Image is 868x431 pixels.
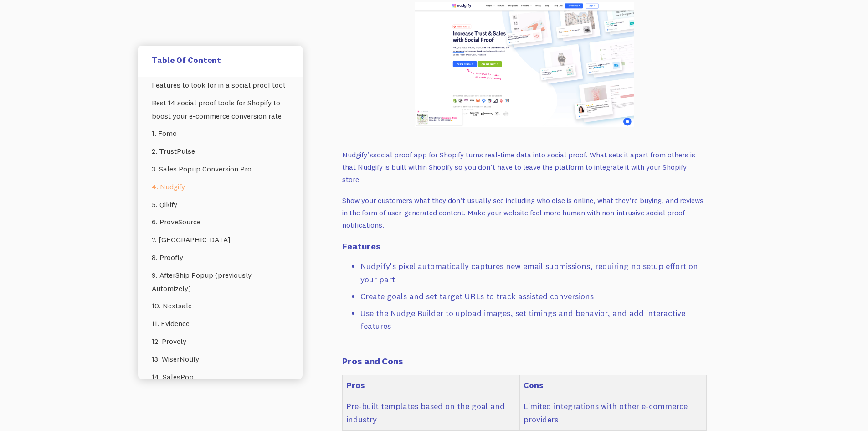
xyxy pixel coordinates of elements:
td: Pre-built templates based on the goal and industry [343,396,520,430]
a: 4. Nudgify [152,178,289,196]
a: 5. Qikify [152,196,289,213]
h5: Table Of Content [152,55,289,65]
a: Best 14 social proof tools for Shopify to boost your e-commerce conversion rate [152,94,289,125]
a: Features to look for in a social proof tool [152,76,289,94]
h4: Pros and Cons [342,355,707,368]
a: 12. Provely [152,332,289,350]
p: social proof app for Shopify turns real-time data into social proof. What sets it apart from othe... [342,149,707,185]
a: 10. Nextsale [152,297,289,315]
p: Show your customers what they don’t usually see including who else is online, what they’re buying... [342,194,707,231]
a: 2. TrustPulse [152,142,289,160]
a: 7. [GEOGRAPHIC_DATA] [152,231,289,249]
a: Nudgify’s [342,150,373,159]
a: 9. AfterShip Popup (previously Automizely) [152,266,289,297]
li: Use the Nudge Builder to upload images, set timings and behavior, and add interactive features [360,307,707,333]
li: Create goals and set target URLs to track assisted conversions [360,290,707,303]
a: 1. Fomo [152,125,289,142]
a: 11. Evidence [152,315,289,332]
a: 13. WiserNotify [152,350,289,368]
td: Limited integrations with other e-commerce providers [520,396,707,430]
li: Nudgify's pixel automatically captures new email submissions, requiring no setup effort on your part [360,260,707,286]
h4: Features [342,240,707,253]
a: 8. Proofly [152,249,289,266]
a: 6. ProveSource [152,213,289,231]
a: 14. SalesPop [152,368,289,386]
a: 3. Sales Popup Conversion Pro [152,160,289,178]
th: Cons [520,375,707,396]
th: Pros [343,375,520,396]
